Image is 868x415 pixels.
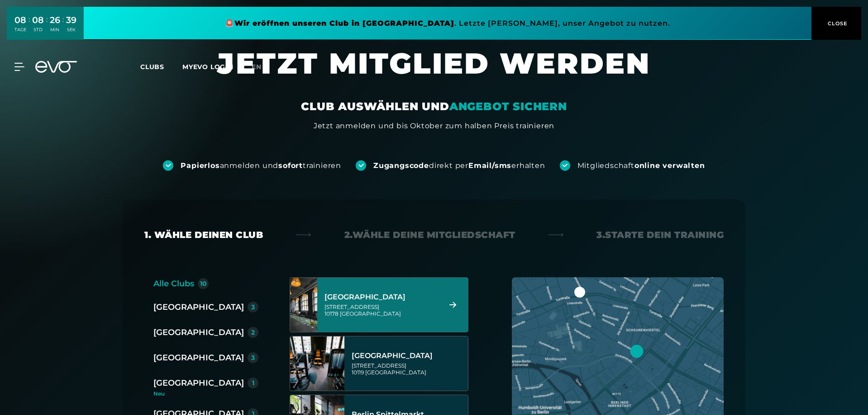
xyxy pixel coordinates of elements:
[324,293,438,302] div: [GEOGRAPHIC_DATA]
[46,14,48,38] div: :
[290,336,344,391] img: Berlin Rosenthaler Platz
[352,351,465,360] div: [GEOGRAPHIC_DATA]
[200,280,207,287] div: 10
[50,27,60,33] div: MIN
[373,161,545,171] div: direkt per erhalten
[66,14,76,27] div: 39
[144,228,263,241] div: 1. Wähle deinen Club
[252,62,272,72] a: en
[825,19,848,28] span: CLOSE
[634,161,705,170] strong: online verwalten
[314,121,554,131] div: Jetzt anmelden und bis Oktober zum halben Preis trainieren
[153,301,244,313] div: [GEOGRAPHIC_DATA]
[251,354,255,361] div: 3
[278,161,303,170] strong: sofort
[577,161,705,171] div: Mitgliedschaft
[251,329,255,336] div: 2
[468,161,511,170] strong: Email/sms
[32,27,44,33] div: STD
[344,228,515,241] div: 2. Wähle deine Mitgliedschaft
[29,14,30,38] div: :
[66,27,76,33] div: SEK
[140,63,164,71] span: Clubs
[324,303,438,317] div: [STREET_ADDRESS] 10178 [GEOGRAPHIC_DATA]
[251,304,255,310] div: 3
[181,161,341,171] div: anmelden und trainieren
[352,362,465,376] div: [STREET_ADDRESS] 10119 [GEOGRAPHIC_DATA]
[596,228,724,241] div: 3. Starte dein Training
[182,63,234,71] a: MYEVO LOGIN
[181,161,219,170] strong: Papierlos
[153,377,244,389] div: [GEOGRAPHIC_DATA]
[252,63,262,71] span: en
[153,391,266,396] div: Neu
[50,14,60,27] div: 26
[373,161,429,170] strong: Zugangscode
[14,27,26,33] div: TAGE
[153,277,194,290] div: Alle Clubs
[14,14,26,27] div: 08
[811,7,861,40] button: CLOSE
[153,351,244,364] div: [GEOGRAPHIC_DATA]
[140,62,182,71] a: Clubs
[32,14,44,27] div: 08
[62,14,64,38] div: :
[301,99,567,114] div: CLUB AUSWÄHLEN UND
[153,326,244,339] div: [GEOGRAPHIC_DATA]
[277,278,331,332] img: Berlin Alexanderplatz
[252,380,254,386] div: 1
[449,100,567,113] em: ANGEBOT SICHERN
